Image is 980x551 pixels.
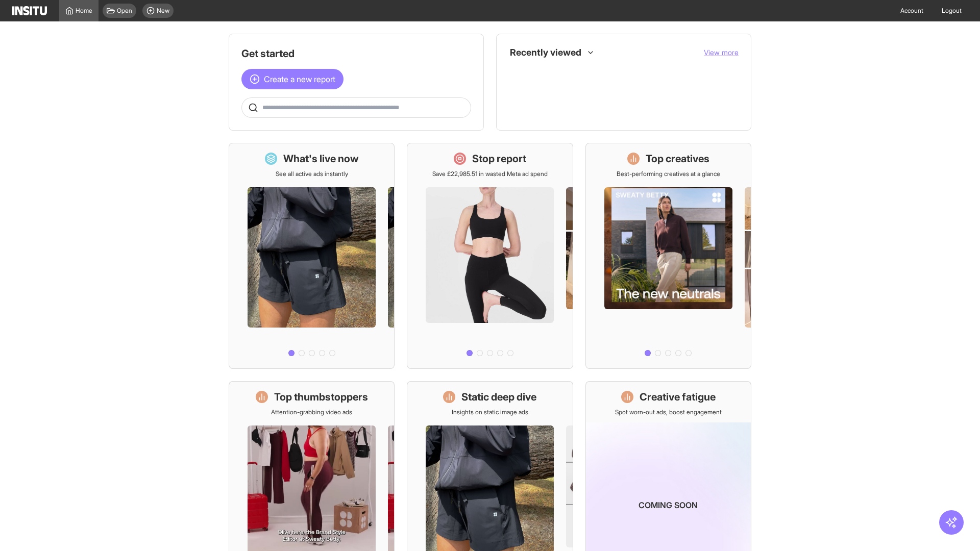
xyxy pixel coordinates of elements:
[704,47,739,58] button: View more
[531,69,563,77] span: Placements
[617,170,720,178] p: Best-performing creatives at a glance
[283,152,359,166] h1: What's live now
[704,48,739,57] span: View more
[274,390,368,404] h1: Top thumbstoppers
[452,408,528,416] p: Insights on static image ads
[513,67,525,79] div: Insights
[241,69,344,89] button: Create a new report
[241,46,471,61] h1: Get started
[407,143,573,369] a: Stop reportSave £22,985.51 in wasted Meta ad spend
[264,73,335,85] span: Create a new report
[117,7,132,15] span: Open
[76,7,92,15] span: Home
[472,152,526,166] h1: Stop report
[461,390,536,404] h1: Static deep dive
[229,143,395,369] a: What's live nowSee all active ads instantly
[157,7,169,15] span: New
[276,170,348,178] p: See all active ads instantly
[585,143,751,369] a: Top creativesBest-performing creatives at a glance
[432,170,548,178] p: Save £22,985.51 in wasted Meta ad spend
[271,408,352,416] p: Attention-grabbing video ads
[646,152,709,166] h1: Top creatives
[531,69,730,77] span: Placements
[12,6,47,15] img: Logo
